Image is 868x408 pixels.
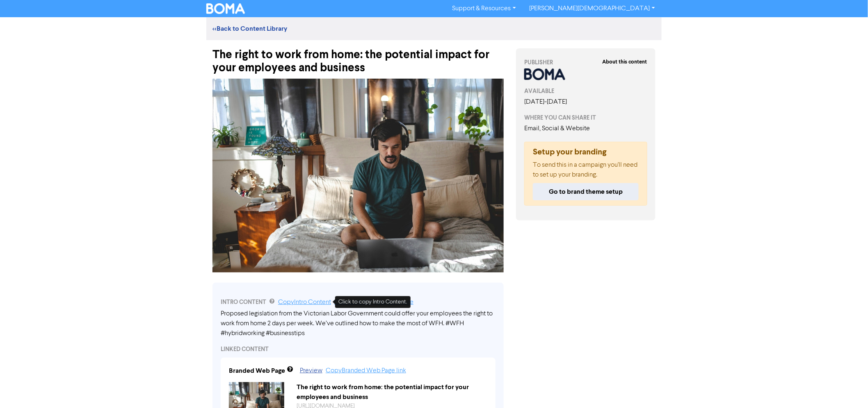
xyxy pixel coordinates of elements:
iframe: Chat Widget [827,369,868,408]
a: Preview [300,367,322,374]
div: Click to copy Intro Content. [335,296,411,308]
strong: About this content [602,59,647,65]
a: Copy Branded Web Page link [326,367,406,374]
div: WHERE YOU CAN SHARE IT [524,113,647,122]
div: AVAILABLE [524,87,647,95]
div: INTRO CONTENT [221,297,496,307]
img: BOMA Logo [206,3,245,14]
a: <<Back to Content Library [212,25,287,33]
h5: Setup your branding [533,147,639,157]
div: LINKED CONTENT [221,345,496,354]
button: Go to brand theme setup [533,183,639,200]
p: To send this in a campaign you'll need to set up your branding. [533,160,639,180]
div: [DATE] - [DATE] [524,97,647,107]
div: Email, Social & Website [524,124,647,134]
div: The right to work from home: the potential impact for your employees and business [212,40,504,75]
div: Proposed legislation from the Victorian Labor Government could offer your employees the right to ... [221,309,496,338]
div: The right to work from home: the potential impact for your employees and business [290,382,493,402]
div: Branded Web Page [229,366,285,376]
div: PUBLISHER [524,58,647,67]
a: Copy Intro Content [278,299,331,306]
a: Support & Resources [446,2,523,15]
a: [PERSON_NAME][DEMOGRAPHIC_DATA] [523,2,662,15]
